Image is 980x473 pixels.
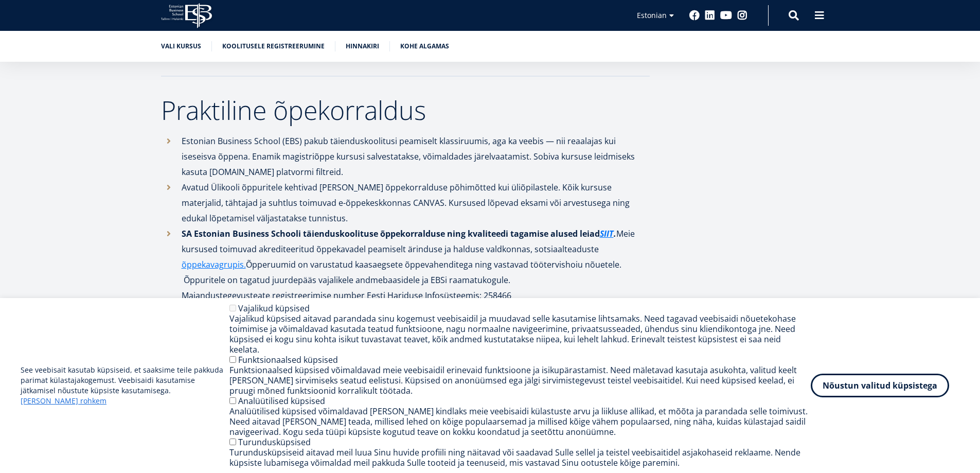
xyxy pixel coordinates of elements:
a: õppekavagrupis. [182,257,246,272]
label: Vajalikud küpsised [238,303,310,314]
span: First name [244,1,277,10]
a: Hinnakiri [346,41,379,51]
div: Turundusküpsiseid aitavad meil luua Sinu huvide profiili ning näitavad või saadavad Sulle sellel ... [229,447,811,468]
p: See veebisait kasutab küpsiseid, et saaksime teile pakkuda parimat külastajakogemust. Veebisaidi ... [21,365,229,406]
strong: SA Estonian Business Schooli täienduskoolituse õppekorralduse ning kvaliteedi tagamise alused leiad [182,228,616,239]
em: . [600,228,616,239]
a: Kohe algamas [400,41,449,51]
a: Facebook [689,10,700,21]
b: Praktiline õpekorraldus [161,93,426,128]
div: Analüütilised küpsised võimaldavad [PERSON_NAME] kindlaks meie veebisaidi külastuste arvu ja liik... [229,406,811,437]
a: Vali kursus [161,41,201,51]
a: [PERSON_NAME] rohkem [21,396,106,406]
div: Vajalikud küpsised aitavad parandada sinu kogemust veebisaidil ja muudavad selle kasutamise lihts... [229,313,811,355]
li: Majandustegevusteate registreerimise number Eesti Hariduse Infosüsteemis: 258466 [161,226,650,303]
a: Youtube [720,10,732,21]
b: Meie kursused toimuvad akrediteeritud õppekavadel peamiselt ärinduse ja halduse valdkonnas, sotsi... [182,228,635,286]
a: Koolitusele registreerumine [222,41,325,51]
p: Avatud Ülikooli õppuritele kehtivad [PERSON_NAME] õppekorralduse põhimõtted kui üliõpilastele. Kõ... [182,180,650,226]
label: Analüütilised küpsised [238,395,325,407]
label: Turundusküpsised [238,436,311,448]
p: Estonian Business School (EBS) pakub täienduskoolitusi peamiselt klassiruumis, aga ka veebis — ni... [182,133,650,180]
a: Instagram [737,10,747,21]
a: Linkedin [705,10,715,21]
a: SIIT [600,226,614,241]
label: Funktsionaalsed küpsised [238,354,338,365]
div: Funktsionaalsed küpsised võimaldavad meie veebisaidil erinevaid funktsioone ja isikupärastamist. ... [229,365,811,396]
button: Nõustun valitud küpsistega [811,374,949,397]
